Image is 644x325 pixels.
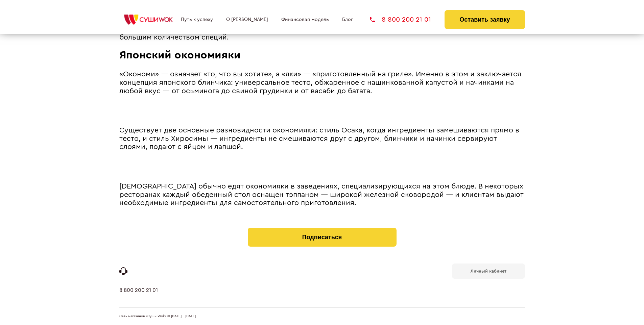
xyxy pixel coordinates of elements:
b: Личный кабинет [471,269,506,273]
a: Блог [342,17,353,22]
button: Подписаться [248,228,397,247]
a: Финансовая модель [281,17,329,22]
span: [DEMOGRAPHIC_DATA] обычно едят окономияки в заведениях, специализирующихся на этом блюде. В некот... [119,183,524,206]
button: Оставить заявку [445,10,525,29]
a: 8 800 200 21 01 [119,287,158,307]
span: «Окономи» ― означает «то, что вы хотите», а «яки» ― «приготовленный на гриле». Именно в этом и за... [119,71,521,94]
a: 8 800 200 21 01 [370,16,431,23]
span: Сеть магазинов «Суши Wok» © [DATE] - [DATE] [119,315,196,319]
a: О [PERSON_NAME] [226,17,268,22]
span: 8 800 200 21 01 [382,16,431,23]
a: Путь к успеху [181,17,213,22]
span: Японский окономияки [119,50,241,60]
span: Хрустящая снаружи, но влажная и гладкая внутри, фарината популярна и в других странах [GEOGRAPHIC... [119,17,517,41]
a: Личный кабинет [452,264,525,279]
span: Существует две основные разновидности окономияки: стиль Осака, когда ингредиенты замешиваются пря... [119,127,519,150]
